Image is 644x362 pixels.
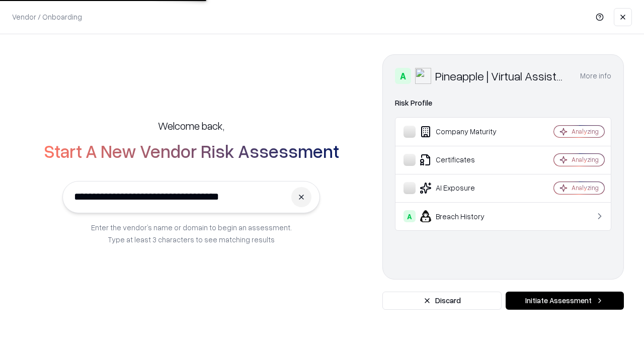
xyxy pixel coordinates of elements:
[44,141,339,161] h2: Start A New Vendor Risk Assessment
[404,126,524,138] div: Company Maturity
[415,68,431,84] img: Pineapple | Virtual Assistant Agency
[395,97,611,109] div: Risk Profile
[158,119,224,133] h5: Welcome back,
[404,182,524,194] div: AI Exposure
[572,155,599,164] div: Analyzing
[404,210,416,222] div: A
[91,221,292,245] p: Enter the vendor’s name or domain to begin an assessment. Type at least 3 characters to see match...
[395,68,411,84] div: A
[382,292,502,310] button: Discard
[580,67,611,85] button: More info
[404,154,524,166] div: Certificates
[12,12,82,22] p: Vendor / Onboarding
[572,184,599,192] div: Analyzing
[404,210,524,222] div: Breach History
[572,127,599,136] div: Analyzing
[506,292,624,310] button: Initiate Assessment
[435,68,568,84] div: Pineapple | Virtual Assistant Agency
